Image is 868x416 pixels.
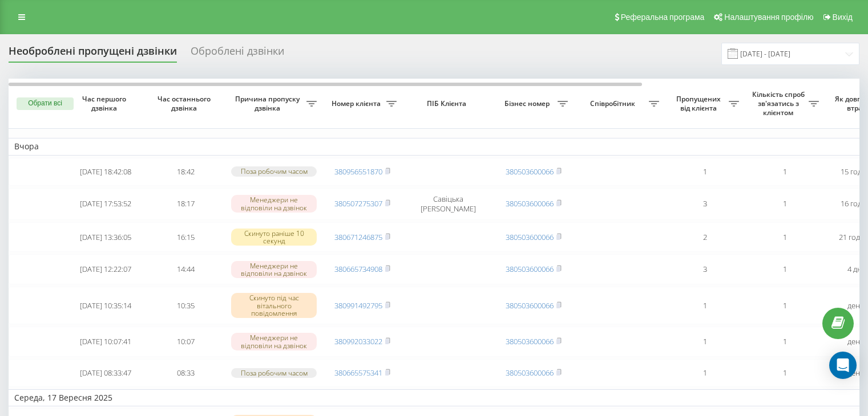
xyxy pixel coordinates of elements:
td: [DATE] 13:36:05 [66,222,146,252]
span: Пропущених від клієнта [671,95,729,112]
div: Менеджери не відповіли на дзвінок [231,333,317,350]
span: Налаштування профілю [724,13,813,22]
td: 3 [665,188,745,220]
a: 380956551870 [334,166,382,177]
div: Скинуто раніше 10 секунд [231,229,317,246]
a: 380991492795 [334,300,382,311]
a: 380665734908 [334,264,382,274]
span: Бізнес номер [499,99,558,108]
td: 1 [745,327,825,357]
td: 08:33 [146,359,225,387]
a: 380503600066 [506,300,554,311]
div: Менеджери не відповіли на дзвінок [231,261,317,278]
td: 16:15 [146,222,225,252]
td: [DATE] 10:35:14 [66,287,146,324]
div: Менеджери не відповіли на дзвінок [231,195,317,212]
span: Причина пропуску дзвінка [231,95,306,112]
a: 380503600066 [506,336,554,346]
span: Співробітник [579,99,649,108]
td: 1 [745,359,825,387]
span: Вихід [833,13,853,22]
td: 1 [665,327,745,357]
td: 1 [745,188,825,220]
td: 1 [665,158,745,186]
td: 1 [745,287,825,324]
div: Поза робочим часом [231,166,317,176]
div: Open Intercom Messenger [829,352,857,379]
div: Необроблені пропущені дзвінки [9,45,177,63]
div: Скинуто під час вітального повідомлення [231,293,317,318]
a: 380665575341 [334,368,382,378]
a: 380503600066 [506,264,554,274]
span: ПІБ Клієнта [412,99,484,108]
td: Савіцька [PERSON_NAME] [402,188,494,220]
td: [DATE] 17:53:52 [66,188,146,220]
a: 380507275307 [334,198,382,209]
td: [DATE] 12:22:07 [66,254,146,284]
span: Кількість спроб зв'язатись з клієнтом [750,90,809,117]
a: 380503600066 [506,166,554,177]
td: 10:07 [146,327,225,357]
div: Оброблені дзвінки [191,45,284,63]
td: [DATE] 18:42:08 [66,158,146,186]
a: 380992033022 [334,336,382,346]
a: 380503600066 [506,232,554,242]
a: 380503600066 [506,198,554,209]
td: 2 [665,222,745,252]
span: Номер клієнта [328,99,386,108]
td: 1 [745,222,825,252]
td: 1 [665,359,745,387]
td: 18:17 [146,188,225,220]
div: Поза робочим часом [231,368,317,378]
a: 380671246875 [334,232,382,242]
span: Час останнього дзвінка [155,95,216,112]
td: 14:44 [146,254,225,284]
span: Час першого дзвінка [75,95,136,112]
button: Обрати всі [17,97,74,110]
td: [DATE] 08:33:47 [66,359,146,387]
td: 10:35 [146,287,225,324]
td: 18:42 [146,158,225,186]
td: 1 [745,158,825,186]
td: 1 [665,287,745,324]
td: [DATE] 10:07:41 [66,327,146,357]
td: 3 [665,254,745,284]
a: 380503600066 [506,368,554,378]
span: Реферальна програма [621,13,705,22]
td: 1 [745,254,825,284]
